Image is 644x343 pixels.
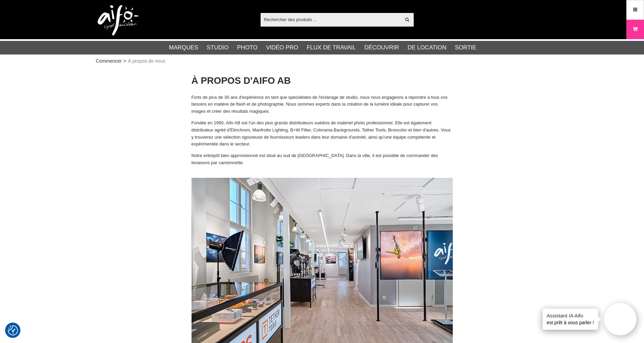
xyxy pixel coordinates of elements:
[547,313,583,318] font: Assistant IA Aifo
[96,58,122,65] a: Commencer
[307,43,356,52] a: Flux de travail
[192,153,438,165] font: Notre entrepôt bien approvisionné est situé au sud de [GEOGRAPHIC_DATA]. Dans la ville, il est po...
[98,5,138,36] img: logo.png
[237,43,258,52] a: Photo
[123,58,126,64] font: >
[455,43,476,52] a: Sortie
[169,43,198,52] a: Marques
[192,75,291,86] font: À PROPOS D'AIFO AB
[455,44,476,51] font: Sortie
[408,43,446,52] a: De location
[207,44,229,51] font: Studio
[547,320,594,325] font: est prêt à vous parler !
[207,43,229,52] a: Studio
[408,44,446,51] font: De location
[364,43,399,52] a: Découvrir
[266,43,298,52] a: Vidéo Pro
[128,58,165,64] font: À propos de nous
[8,324,18,337] button: Samtyckesinställningar
[261,14,401,25] input: Rechercher des produits ...
[96,58,122,64] font: Commencer
[364,44,399,51] font: Découvrir
[169,44,198,51] font: Marques
[192,120,451,146] font: Fondée en 1990, Aifo AB est l'un des plus grands distributeurs suédois de matériel photo professi...
[266,44,298,51] font: Vidéo Pro
[307,44,356,51] font: Flux de travail
[192,95,448,114] font: Forts de plus de 30 ans d'expérience en tant que spécialistes de l'éclairage de studio, nous nous...
[237,44,258,51] font: Photo
[8,325,18,336] img: Revoir le bouton de consentement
